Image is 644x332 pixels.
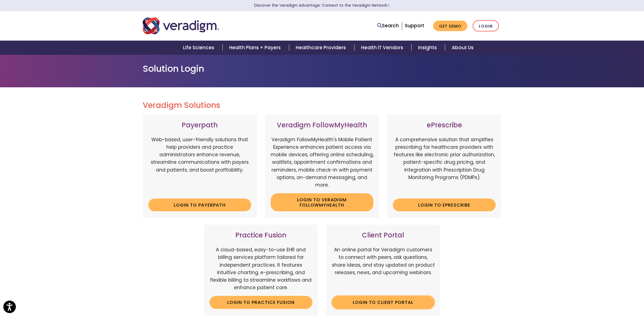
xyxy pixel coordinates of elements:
[473,20,499,32] a: Login
[393,199,496,211] a: Login to ePrescribe
[377,22,399,29] a: Search
[148,199,251,211] a: Login to Payerpath
[148,136,251,194] p: Web-based, user-friendly solutions that help providers and practice administrators enhance revenu...
[254,3,390,8] a: Discover the Veradigm Advantage: Connect to the Veradigm NetworkLearn More
[332,246,435,291] p: An online portal for Veradigm customers to connect with peers, ask questions, share ideas, and st...
[209,246,312,291] p: A cloud-based, easy-to-use EHR and billing services platform tailored for independent practices. ...
[332,231,435,239] h3: Client Portal
[148,121,251,129] h3: Payerpath
[143,101,502,110] h2: Veradigm Solutions
[209,296,312,309] a: Login to Practice Fusion
[289,41,354,55] a: Healthcare Providers
[433,21,467,31] a: Get Demo
[176,41,223,55] a: Life Sciences
[223,41,289,55] a: Health Plans + Payers
[271,193,374,211] a: Login to Veradigm FollowMyHealth
[354,41,411,55] a: Health IT Vendors
[271,121,374,129] h3: Veradigm FollowMyHealth
[405,22,424,29] a: Support
[387,3,390,8] span: Learn More
[332,296,435,309] a: Login to Client Portal
[393,136,496,194] p: A comprehensive solution that simplifies prescribing for healthcare providers with features like ...
[445,41,480,55] a: About Us
[411,41,445,55] a: Insights
[271,136,374,189] p: Veradigm FollowMyHealth's Mobile Patient Experience enhances patient access via mobile devices, o...
[143,63,502,74] h1: Solution Login
[209,231,312,239] h3: Practice Fusion
[143,17,219,35] img: Veradigm logo
[393,121,496,129] h3: ePrescribe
